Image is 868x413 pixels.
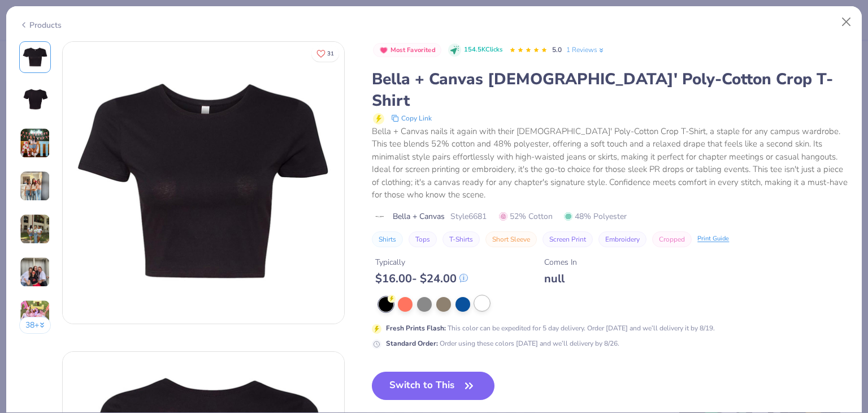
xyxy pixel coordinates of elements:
[390,47,436,53] span: Most Favorited
[20,171,50,201] img: User generated content
[372,372,494,400] button: Switch to This
[552,45,562,54] span: 5.0
[375,256,468,268] div: Typically
[372,68,849,111] div: Bella + Canvas [DEMOGRAPHIC_DATA]' Poly-Cotton Crop T-Shirt
[20,257,50,287] img: User generated content
[388,111,435,125] button: copy to clipboard
[386,338,619,349] div: Order using these colors [DATE] and we’ll delivery by 8/26.
[21,87,49,114] img: Back
[564,210,627,222] span: 48% Polyester
[450,210,487,222] span: Style 6681
[697,234,729,244] div: Print Guide
[372,125,849,201] div: Bella + Canvas nails it again with their [DEMOGRAPHIC_DATA]' Poly-Cotton Crop T-Shirt, a staple f...
[386,339,438,348] strong: Standard Order :
[393,210,445,222] span: Bella + Canvas
[373,43,441,58] button: Badge Button
[311,45,339,62] button: Like
[652,231,692,247] button: Cropped
[598,231,646,247] button: Embroidery
[372,212,387,221] img: brand logo
[20,300,50,330] img: User generated content
[386,324,446,333] strong: Fresh Prints Flash :
[499,210,553,222] span: 52% Cotton
[509,41,548,59] div: 5.0 Stars
[19,317,51,334] button: 38+
[21,44,49,71] img: Front
[20,214,50,244] img: User generated content
[464,45,502,55] span: 154.5K Clicks
[542,231,593,247] button: Screen Print
[327,51,334,57] span: 31
[485,231,537,247] button: Short Sleeve
[544,272,577,286] div: null
[379,46,388,55] img: Most Favorited sort
[836,11,857,33] button: Close
[566,45,605,55] a: 1 Reviews
[19,19,62,31] div: Products
[375,272,468,286] div: $ 16.00 - $ 24.00
[544,256,577,268] div: Comes In
[63,42,344,324] img: Front
[442,231,480,247] button: T-Shirts
[409,231,437,247] button: Tops
[20,128,50,158] img: User generated content
[386,323,715,333] div: This color can be expedited for 5 day delivery. Order [DATE] and we’ll delivery it by 8/19.
[372,231,403,247] button: Shirts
